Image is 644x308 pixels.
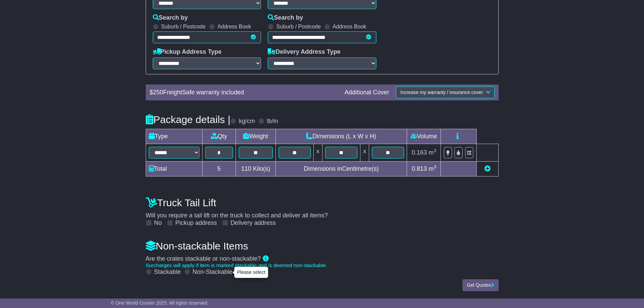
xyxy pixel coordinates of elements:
[236,161,276,176] td: Kilo(s)
[341,89,392,96] div: Additional Cover
[268,48,340,56] label: Delivery Address Type
[239,118,255,125] label: kg/cm
[154,268,181,276] label: Stackable
[360,144,369,161] td: x
[434,148,436,153] sup: 3
[407,129,441,144] td: Volume
[217,23,251,30] label: Address Book
[146,262,499,268] div: Surcharges will apply if item is marked stackable and is deemed non-stackable.
[276,161,407,176] td: Dimensions in Centimetre(s)
[313,144,322,161] td: x
[146,255,261,262] span: Are the crates stackable or non-stackable?
[333,23,366,30] label: Address Book
[231,219,276,227] label: Delivery address
[142,194,502,227] div: Will you require a tail lift on the truck to collect and deliver all items?
[267,118,278,125] label: lb/in
[235,267,268,278] div: Please select
[276,129,407,144] td: Dimensions (L x W x H)
[268,14,303,22] label: Search by
[153,89,163,96] span: 250
[429,149,436,156] span: m
[434,164,436,169] sup: 3
[154,219,162,227] label: No
[193,268,233,276] label: Non-Stackable
[153,48,222,56] label: Pickup Address Type
[236,129,276,144] td: Weight
[241,165,251,172] span: 110
[111,300,209,306] span: © One World Courier 2025. All rights reserved.
[202,161,236,176] td: 5
[175,219,217,227] label: Pickup address
[153,14,188,22] label: Search by
[146,161,202,176] td: Total
[484,165,491,172] a: Add new item
[412,149,427,156] span: 0.163
[400,90,483,95] span: Increase my warranty / insurance cover
[202,129,236,144] td: Qty
[276,23,321,30] label: Suburb / Postcode
[396,87,494,98] button: Increase my warranty / insurance cover
[146,114,231,125] h4: Package details |
[146,89,341,96] div: $ FreightSafe warranty included
[146,129,202,144] td: Type
[146,197,499,208] h4: Truck Tail Lift
[161,23,206,30] label: Suburb / Postcode
[412,165,427,172] span: 0.813
[429,165,436,172] span: m
[146,240,499,252] h4: Non-stackable Items
[462,279,499,291] button: Get Quotes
